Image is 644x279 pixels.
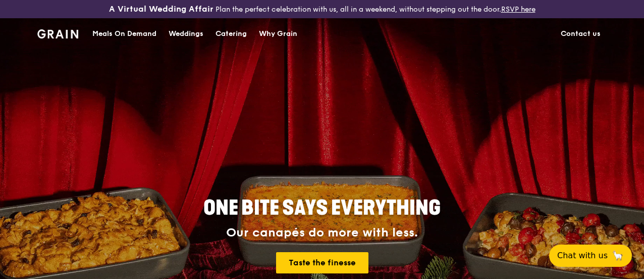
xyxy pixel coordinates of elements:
span: 🦙 [612,250,624,262]
div: Why Grain [259,19,297,49]
img: Grain [37,29,78,38]
a: Weddings [163,19,209,49]
a: Taste the finesse [276,252,368,273]
a: RSVP here [501,5,535,14]
div: Catering [216,19,247,49]
span: ONE BITE SAYS EVERYTHING [203,196,441,220]
div: Weddings [169,19,203,49]
a: Contact us [555,19,607,49]
button: Chat with us🦙 [549,245,632,267]
div: Plan the perfect celebration with us, all in a weekend, without stepping out the door. [108,4,537,14]
span: Chat with us [557,250,608,262]
h3: A Virtual Wedding Affair [109,4,213,14]
div: Our canapés do more with less. [140,226,504,240]
a: GrainGrain [37,18,78,48]
a: Catering [209,19,253,49]
a: Why Grain [253,19,303,49]
div: Meals On Demand [92,19,156,49]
